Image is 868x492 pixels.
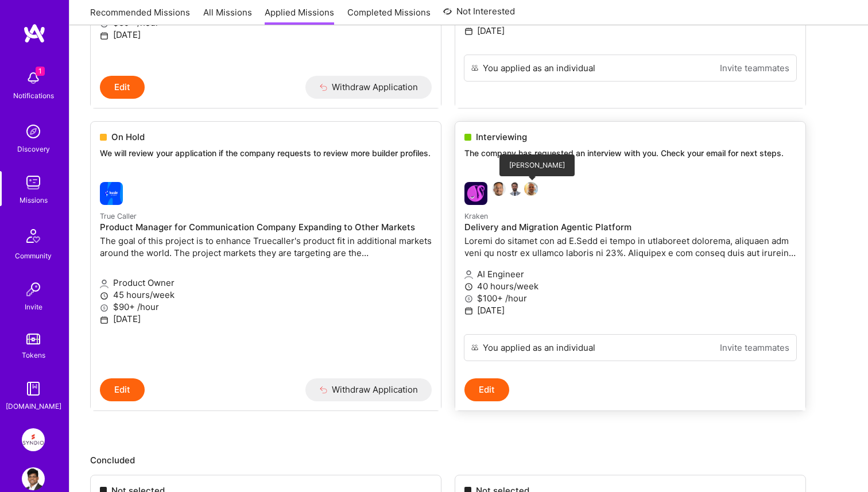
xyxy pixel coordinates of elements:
[265,6,334,25] a: Applied Missions
[476,131,527,143] span: Interviewing
[464,292,796,304] p: $100+ /hour
[100,313,432,325] p: [DATE]
[464,280,796,292] p: 40 hours/week
[100,235,432,259] p: The goal of this project is to enhance Truecaller's product fit in additional markets around the ...
[305,76,432,99] button: Withdraw Application
[100,212,137,220] small: True Caller
[464,222,796,233] h4: Delivery and Migration Agentic Platform
[455,173,805,334] a: Kraken company logoNathaniel MeronDaniel ScainLinford BaconKrakenDelivery and Migration Agentic P...
[100,304,108,312] i: icon MoneyGray
[483,342,595,354] div: You applied as an individual
[203,6,252,25] a: All Missions
[100,378,145,401] button: Edit
[524,182,538,196] img: Linford Bacon
[36,67,45,76] span: 1
[464,304,796,316] p: [DATE]
[22,120,45,143] img: discovery
[22,428,45,451] img: Syndio: Transformation Engine Modernization
[464,148,796,159] p: The company has requested an interview with you. Check your email for next steps.
[464,378,509,401] button: Edit
[6,400,61,412] div: [DOMAIN_NAME]
[22,278,45,301] img: Invite
[347,6,431,25] a: Completed Missions
[464,307,473,315] i: icon Calendar
[464,182,487,205] img: Kraken company logo
[100,29,432,41] p: [DATE]
[22,171,45,194] img: teamwork
[22,377,45,400] img: guide book
[17,143,50,155] div: Discovery
[100,292,108,300] i: icon Clock
[22,467,45,490] img: User Avatar
[100,182,123,205] img: True Caller company logo
[464,235,796,259] p: Loremi do sitamet con ad E.Sedd ei tempo in utlaboreet dolorema, aliquaen adm veni qu nostr ex ul...
[23,23,46,44] img: logo
[22,349,45,361] div: Tokens
[26,334,40,344] img: tokens
[100,289,432,301] p: 45 hours/week
[25,301,42,313] div: Invite
[464,282,473,291] i: icon Clock
[443,5,515,25] a: Not Interested
[100,280,108,288] i: icon Applicant
[464,268,796,280] p: AI Engineer
[464,212,488,220] small: Kraken
[464,295,473,303] i: icon MoneyGray
[100,222,432,233] h4: Product Manager for Communication Company Expanding to Other Markets
[91,173,441,378] a: True Caller company logoTrue CallerProduct Manager for Communication Company Expanding to Other M...
[508,182,522,196] img: Daniel Scain
[13,90,54,102] div: Notifications
[20,194,48,206] div: Missions
[720,342,789,354] a: Invite teammates
[19,467,48,490] a: User Avatar
[15,250,52,262] div: Community
[100,277,432,289] p: Product Owner
[19,428,48,451] a: Syndio: Transformation Engine Modernization
[20,222,47,250] img: Community
[100,301,432,313] p: $90+ /hour
[100,316,108,324] i: icon Calendar
[111,131,145,143] span: On Hold
[100,148,432,159] p: We will review your application if the company requests to review more builder profiles.
[22,67,45,90] img: bell
[100,32,108,40] i: icon Calendar
[90,454,847,466] p: Concluded
[492,182,506,196] img: Nathaniel Meron
[90,6,190,25] a: Recommended Missions
[464,270,473,279] i: icon Applicant
[100,76,145,99] button: Edit
[305,378,432,401] button: Withdraw Application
